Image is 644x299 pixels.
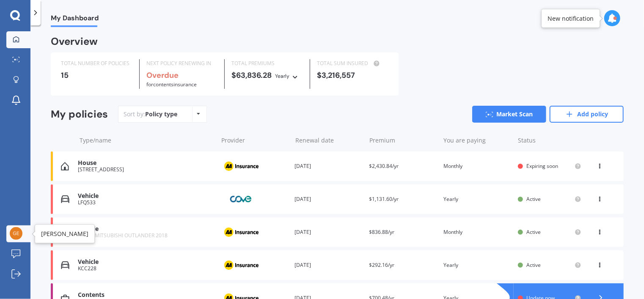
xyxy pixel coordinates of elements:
[78,291,213,299] div: Contents
[10,227,22,240] img: 270da506814846b1ddd51c26f6090766
[317,71,388,80] div: $3,216,557
[51,14,99,25] span: My Dashboard
[78,159,213,167] div: House
[294,162,362,170] div: [DATE]
[78,200,213,206] div: LFQ533
[220,257,262,273] img: AA
[526,195,541,203] span: Active
[369,162,399,170] span: $2,430.84/yr
[526,261,541,269] span: Active
[518,136,581,145] div: Status
[220,224,262,240] img: AA
[443,162,511,170] div: Monthly
[444,136,511,145] div: You are paying
[220,158,262,174] img: AA
[294,195,362,203] div: [DATE]
[78,225,213,233] div: Vehicle
[221,136,289,145] div: Provider
[78,167,213,173] div: [STREET_ADDRESS]
[146,81,197,88] span: for Contents insurance
[443,228,511,236] div: Monthly
[443,261,511,269] div: Yearly
[231,71,303,80] div: $63,836.28
[526,162,558,170] span: Expiring soon
[231,59,303,68] div: TOTAL PREMIUMS
[295,136,363,145] div: Renewal date
[145,110,177,118] div: Policy type
[61,59,132,68] div: TOTAL NUMBER OF POLICIES
[41,230,88,238] div: [PERSON_NAME]
[146,59,218,68] div: NEXT POLICY RENEWING IN
[548,14,594,22] div: New notification
[550,106,624,123] a: Add policy
[61,71,132,80] div: 15
[95,232,168,239] span: MITSUBISHI OUTLANDER 2018
[443,195,511,203] div: Yearly
[472,106,546,123] a: Market Scan
[78,192,213,200] div: Vehicle
[61,162,69,170] img: House
[51,108,108,121] div: My policies
[275,72,289,80] div: Yearly
[61,261,69,269] img: Vehicle
[80,136,215,145] div: Type/name
[526,228,541,236] span: Active
[78,233,213,239] div: LFY924
[369,136,437,145] div: Premium
[124,110,177,118] div: Sort by:
[61,195,69,203] img: Vehicle
[317,59,388,68] div: TOTAL SUM INSURED
[78,266,213,272] div: KCC228
[294,228,362,236] div: [DATE]
[369,228,394,236] span: $836.88/yr
[220,191,262,207] img: Cove
[369,195,399,203] span: $1,131.60/yr
[146,70,179,80] b: Overdue
[51,37,98,46] div: Overview
[294,261,362,269] div: [DATE]
[78,258,213,266] div: Vehicle
[369,261,394,269] span: $292.16/yr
